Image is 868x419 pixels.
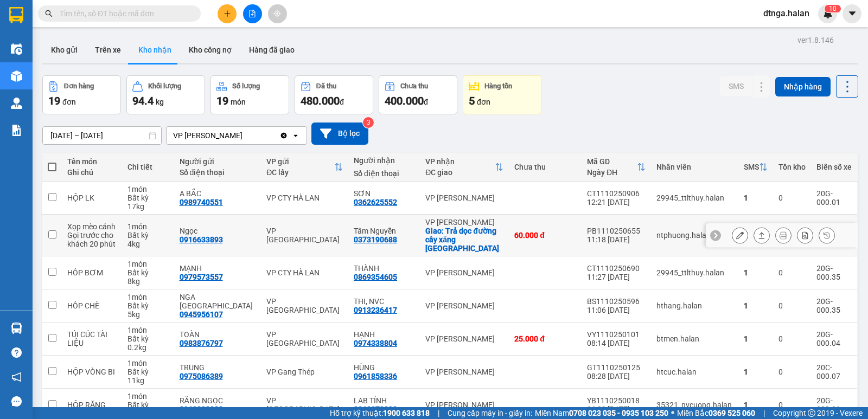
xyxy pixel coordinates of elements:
button: Bộ lọc [311,123,368,145]
div: THÀNH [354,264,414,273]
button: Đơn hàng19đơn [42,75,121,114]
button: Khối lượng94.4kg [126,75,205,114]
div: 0975086389 [180,372,223,381]
div: 1 [744,301,768,310]
img: icon-new-feature [823,9,833,18]
div: Người nhận [354,156,414,165]
div: Chi tiết [127,163,169,171]
span: đ [340,98,344,106]
span: Miền Nam [535,407,668,419]
div: TRUNG [180,363,256,372]
div: hthang.halan [656,301,733,310]
div: Bất kỳ [127,268,169,277]
button: Hàng tồn5đơn [463,75,541,114]
img: warehouse-icon [11,98,22,109]
div: Tồn kho [778,163,806,171]
span: search [45,10,53,17]
div: VP [PERSON_NAME] [425,368,503,376]
div: 1 món [127,293,169,301]
div: Tên món [67,157,117,166]
div: 0979573557 [180,273,223,281]
div: Giao: Trả dọc đường cây xăng Ninh hiệp [425,227,503,253]
div: 20G-000.35 [816,297,852,314]
div: 0 [778,401,806,409]
button: Trên xe [86,37,130,63]
div: 1 [744,401,768,409]
div: PB1110250655 [587,227,646,235]
div: 0969802802 [180,405,223,414]
div: 0989740551 [180,198,223,207]
sup: 10 [825,5,841,12]
span: 94.4 [132,94,154,107]
div: 29945_ttlthuy.halan [656,268,733,277]
div: Bất kỳ [127,194,169,202]
div: Giao hàng [754,227,770,243]
div: Bất kỳ [127,231,169,240]
button: Hàng đã giao [240,37,303,63]
div: 0 [778,268,806,277]
div: 60.000 đ [514,231,576,240]
img: warehouse-icon [11,323,22,334]
strong: 1900 633 818 [383,409,430,417]
div: HÙNG [354,363,414,372]
div: HỘP LK [67,194,117,202]
div: VP CTY HÀ LAN [266,268,343,277]
div: 11:06 [DATE] [587,306,646,314]
div: Gọi trước cho khách 20 phút [67,231,117,248]
div: Biển số xe [816,163,852,171]
span: notification [11,372,22,382]
div: 0 [778,301,806,310]
div: 1 món [127,359,169,368]
div: 0 [778,334,806,343]
span: món [231,98,246,106]
span: ⚪️ [671,411,674,415]
button: plus [218,4,237,23]
div: YB1110250018 [587,396,646,405]
div: Bất kỳ [127,301,169,310]
img: warehouse-icon [11,70,22,82]
sup: 3 [363,117,374,128]
div: SƠN [354,189,414,198]
div: Số lượng [232,82,260,90]
div: TOÀN [180,330,256,339]
div: VP [PERSON_NAME] [425,268,503,277]
div: 25.000 đ [514,334,576,343]
div: 1 món [127,222,169,231]
div: 17 kg [127,202,169,211]
div: 0916633893 [180,235,223,244]
div: VY1110250101 [587,330,646,339]
div: 12:21 [DATE] [587,198,646,207]
div: Mã GD [587,157,637,166]
div: VP [PERSON_NAME] [173,130,242,141]
div: 5 kg [127,310,169,319]
div: 08:14 [DATE] [587,339,646,347]
div: 1 [744,368,768,376]
div: VP nhận [425,157,495,166]
div: Bất kỳ [127,401,169,409]
th: Toggle SortBy [261,153,348,182]
span: file-add [248,10,256,17]
div: 06:29 [DATE] [587,405,646,414]
div: Ngày ĐH [587,168,637,177]
button: Đã thu480.000đ [295,75,373,114]
div: THI, NVC [354,297,414,306]
div: VP [PERSON_NAME] [425,401,503,409]
span: dtnga.halan [755,7,818,20]
span: 0 [833,5,837,12]
div: 1 món [127,392,169,401]
div: RĂNG NGỌC [180,396,256,405]
div: 8 kg [127,277,169,286]
div: VP CTY HÀ LAN [266,194,343,202]
div: Xọp mèo cảnh [67,222,117,231]
input: Select a date range. [43,127,161,144]
button: caret-down [843,4,861,23]
button: Kho gửi [42,37,86,63]
div: 20G-000.04 [816,330,852,347]
span: đơn [477,98,490,106]
svg: open [291,131,300,140]
div: Nhân viên [656,163,733,171]
div: Số điện thoại [354,169,414,178]
div: Khối lượng [148,82,181,90]
div: VP [GEOGRAPHIC_DATA] [266,227,343,244]
div: Sửa đơn hàng [732,227,748,243]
